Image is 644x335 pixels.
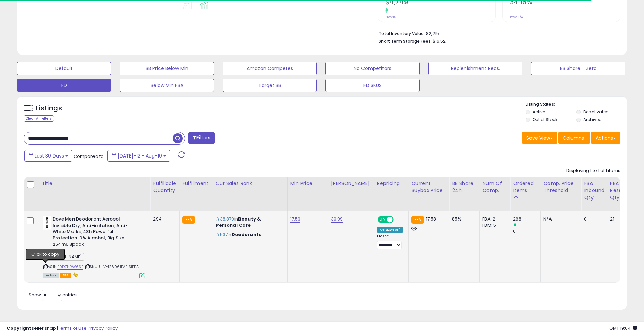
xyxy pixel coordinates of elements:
b: Total Inventory Value: [379,30,425,36]
span: $16.52 [433,38,446,44]
button: Columns [558,132,590,144]
span: 2025-09-10 19:04 GMT [609,325,637,331]
span: Columns [563,134,584,141]
label: Deactivated [583,109,609,115]
span: FBA [60,273,71,278]
small: FBA [411,216,424,224]
button: Below Min FBA [120,79,214,92]
b: Short Term Storage Fees: [379,38,432,44]
div: Fulfillable Quantity [153,180,176,194]
span: [DATE]-12 - Aug-10 [118,152,162,159]
button: BB Share = Zero [531,62,625,75]
div: [PERSON_NAME] [331,180,371,187]
span: OFF [392,217,403,223]
span: Compared to: [74,153,105,160]
button: Filters [188,132,215,144]
div: BB Share 24h. [452,180,477,194]
button: FD SKUS [325,79,419,92]
span: #38,879 [216,216,234,222]
div: Displaying 1 to 1 of 1 items [566,168,620,174]
label: Archived [583,117,602,122]
button: [DATE]-12 - Aug-10 [107,150,170,162]
div: 294 [153,216,174,222]
button: Save View [522,132,557,144]
a: 30.99 [331,216,343,223]
div: 0 [513,228,540,234]
span: [PERSON_NAME] [43,253,84,261]
div: Current Buybox Price [411,180,446,194]
label: Active [533,109,545,115]
div: FBA inbound Qty [584,180,604,201]
button: Actions [591,132,620,144]
div: 0 [584,216,602,222]
a: B0D7NRW63P [57,264,83,270]
div: Comp. Price Threshold [543,180,578,194]
div: Title [42,180,147,187]
span: Last 30 Days [35,152,64,159]
div: Num of Comp. [482,180,507,194]
span: 17.58 [426,216,436,222]
span: All listings currently available for purchase on Amazon [43,273,59,278]
span: Show: entries [29,292,78,298]
div: Clear All Filters [24,115,54,122]
button: Amazon Competes [223,62,317,75]
label: Out of Stock [533,117,557,122]
h5: Listings [36,104,62,113]
div: 85% [452,216,474,222]
div: 21 [610,216,630,222]
div: N/A [543,216,576,222]
button: No Competitors [325,62,419,75]
button: Default [17,62,111,75]
div: seller snap | | [7,325,118,332]
button: Last 30 Days [24,150,72,162]
div: Amazon AI * [377,227,403,233]
strong: Copyright [7,325,32,331]
div: Preset: [377,234,403,249]
span: Beauty & Personal Care [216,216,261,228]
li: $2,215 [379,29,615,37]
p: in [216,216,282,228]
b: Dove Men Deodorant Aerosol Invisible Dry, Anti-irritation, Anti-White Marks, 48h Powerful Protect... [53,216,135,249]
span: | SKU: ULV-12606|EA|1|3|FBA [84,264,139,269]
div: Cur Sales Rank [216,180,285,187]
p: in [216,232,282,238]
div: Fulfillment [182,180,210,187]
a: 17.59 [290,216,301,223]
a: Terms of Use [58,325,87,331]
div: Ordered Items [513,180,538,194]
div: ASIN: [43,216,145,277]
div: FBA: 2 [482,216,505,222]
span: ON [378,217,387,223]
small: Prev: N/A [510,15,523,19]
button: Target BB [223,79,317,92]
div: FBA Reserved Qty [610,180,633,201]
small: FBA [182,216,195,224]
div: 268 [513,216,540,222]
img: 31R7sTDNltL._SL40_.jpg [43,216,51,230]
button: Replenishment Recs. [428,62,522,75]
button: BB Price Below Min [120,62,214,75]
p: Listing States: [526,101,627,108]
div: Min Price [290,180,325,187]
div: FBM: 5 [482,222,505,228]
span: Deodorants [232,231,262,238]
small: Prev: $0 [385,15,396,19]
span: #537 [216,231,228,238]
div: Repricing [377,180,406,187]
button: FD [17,79,111,92]
i: hazardous material [71,272,79,277]
a: Privacy Policy [88,325,118,331]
